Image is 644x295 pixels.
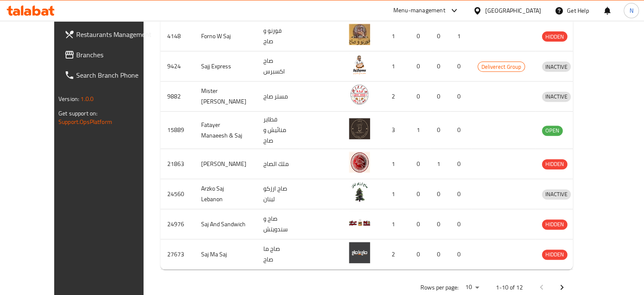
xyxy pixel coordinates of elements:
[160,81,194,112] td: 9882
[451,81,471,112] td: 0
[542,92,571,101] span: INACTIVE
[194,51,257,81] td: Sajj Express
[542,126,563,136] div: OPEN
[380,179,410,209] td: 1
[257,179,299,209] td: صاج ارزكو لبنان
[380,239,410,270] td: 2
[451,179,471,209] td: 0
[410,81,430,112] td: 0
[410,149,430,179] td: 0
[629,6,633,15] span: N
[160,149,194,179] td: 21863
[542,159,567,169] div: HIDDEN
[194,179,257,209] td: Arzko Saj Lebanon
[410,21,430,51] td: 0
[410,179,430,209] td: 0
[257,81,299,112] td: مستر صاج
[430,179,451,209] td: 0
[410,51,430,81] td: 0
[194,209,257,239] td: Saj And Sandwich
[257,51,299,81] td: صاج اكسبرس
[542,250,567,259] span: HIDDEN
[451,112,471,149] td: 0
[257,21,299,51] td: فورنو و صاج
[451,149,471,179] td: 0
[380,112,410,149] td: 3
[542,159,567,169] span: HIDDEN
[542,219,567,230] div: HIDDEN
[194,112,257,149] td: Fatayer Manaeesh & Saj
[160,209,194,239] td: 24976
[430,81,451,112] td: 0
[257,112,299,149] td: فطاير منائيش و صاج
[430,209,451,239] td: 0
[160,112,194,149] td: 15889
[58,24,162,45] a: Restaurants Management
[462,281,482,294] div: Rows per page:
[58,65,162,85] a: Search Branch Phone
[349,54,370,75] img: Sajj Express
[542,62,571,72] span: INACTIVE
[478,62,525,72] span: Deliverect Group
[430,112,451,149] td: 0
[257,239,299,270] td: صاج ما صاج
[542,219,567,229] span: HIDDEN
[430,51,451,81] td: 0
[194,239,257,270] td: Saj Ma Saj
[542,62,571,72] div: INACTIVE
[257,149,299,179] td: ملك الصاج
[349,212,370,233] img: Saj And Sandwich
[160,179,194,209] td: 24560
[76,29,155,39] span: Restaurants Management
[542,126,563,135] span: OPEN
[430,21,451,51] td: 0
[349,24,370,45] img: Forno W Saj
[380,209,410,239] td: 1
[542,189,571,199] span: INACTIVE
[194,81,257,112] td: Mister [PERSON_NAME]
[430,149,451,179] td: 1
[380,51,410,81] td: 1
[80,93,94,104] span: 1.0.0
[451,239,471,270] td: 0
[160,21,194,51] td: 4148
[58,108,97,119] span: Get support on:
[194,149,257,179] td: [PERSON_NAME]
[542,92,571,102] div: INACTIVE
[349,182,370,203] img: Arzko Saj Lebanon
[160,239,194,270] td: 27673
[496,282,523,293] p: 1-10 of 12
[349,242,370,263] img: Saj Ma Saj
[58,116,112,127] a: Support.OpsPlatform
[58,45,162,65] a: Branches
[349,152,370,173] img: Malik Al Saj
[451,51,471,81] td: 0
[451,209,471,239] td: 0
[194,21,257,51] td: Forno W Saj
[380,149,410,179] td: 1
[420,282,459,293] p: Rows per page:
[542,32,567,42] span: HIDDEN
[380,21,410,51] td: 1
[393,6,445,16] div: Menu-management
[542,31,567,42] div: HIDDEN
[349,84,370,105] img: Mister Sajj
[76,50,155,60] span: Branches
[485,6,541,15] div: [GEOGRAPHIC_DATA]
[257,209,299,239] td: صاج و سندويتش
[542,250,567,260] div: HIDDEN
[410,209,430,239] td: 0
[430,239,451,270] td: 0
[410,112,430,149] td: 1
[451,21,471,51] td: 1
[542,189,571,199] div: INACTIVE
[410,239,430,270] td: 0
[380,81,410,112] td: 2
[76,70,155,80] span: Search Branch Phone
[349,118,370,139] img: Fatayer Manaeesh & Saj
[58,93,79,104] span: Version:
[160,51,194,81] td: 9424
